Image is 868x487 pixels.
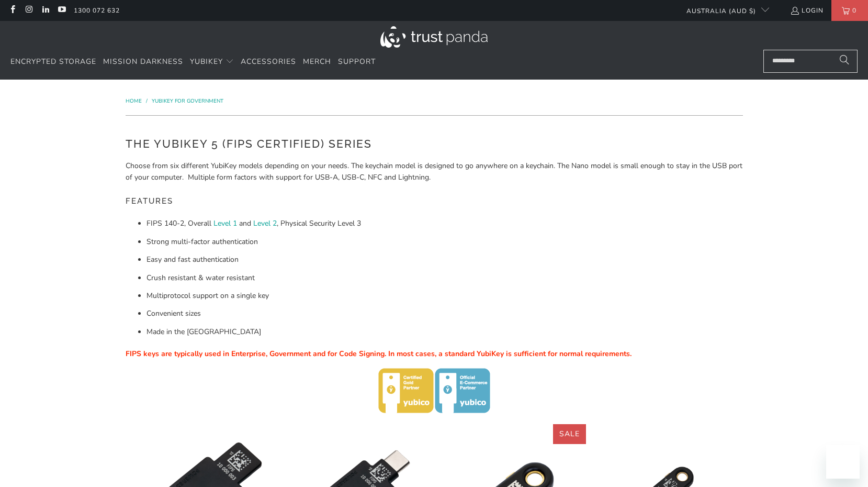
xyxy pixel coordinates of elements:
[213,218,237,228] a: Level 1
[126,349,632,359] span: FIPS keys are typically used in Enterprise, Government and for Code Signing. In most cases, a sta...
[146,290,743,302] li: Multiprotocol support on a single key
[10,50,376,74] nav: Translation missing: en.navigation.header.main_nav
[126,97,142,105] span: Home
[241,50,296,74] a: Accessories
[41,6,50,15] a: Trust Panda Australia on LinkedIn
[103,57,183,67] span: Mission Darkness
[8,6,17,15] a: Trust Panda Australia on Facebook
[126,160,743,184] p: Choose from six different YubiKey models depending on your needs. The keychain model is designed ...
[57,6,66,15] a: Trust Panda Australia on YouTube
[190,57,223,67] span: YubiKey
[559,429,580,439] span: Sale
[303,57,331,67] span: Merch
[146,236,743,248] li: Strong multi-factor authentication
[74,5,120,16] a: 1300 072 632
[10,57,96,67] span: Encrypted Storage
[146,326,743,338] li: Made in the [GEOGRAPHIC_DATA]
[763,50,858,73] input: Search...
[126,136,743,152] h2: The YubiKey 5 (FIPS Certified) Series
[152,97,223,105] a: YubiKey for Government
[10,50,96,74] a: Encrypted Storage
[241,57,296,67] span: Accessories
[146,272,743,284] li: Crush resistant & water resistant
[790,5,824,16] a: Login
[831,50,858,73] button: Search
[826,445,860,479] iframe: Button to launch messaging window
[126,97,143,105] a: Home
[338,50,376,74] a: Support
[190,50,234,74] summary: YubiKey
[146,97,148,105] span: /
[126,192,743,211] h5: Features
[253,218,277,228] a: Level 2
[146,218,743,229] li: FIPS 140-2, Overall and , Physical Security Level 3
[24,6,33,15] a: Trust Panda Australia on Instagram
[338,57,376,67] span: Support
[380,26,488,48] img: Trust Panda Australia
[303,50,331,74] a: Merch
[146,254,743,265] li: Easy and fast authentication
[103,50,183,74] a: Mission Darkness
[146,308,743,319] li: Convenient sizes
